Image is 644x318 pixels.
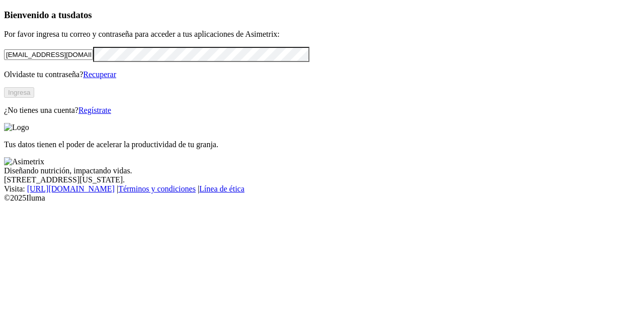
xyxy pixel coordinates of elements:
[4,184,640,194] div: Visita : | |
[83,70,116,79] a: Recuperar
[199,184,245,193] a: Línea de ética
[4,87,34,98] button: Ingresa
[4,175,640,184] div: [STREET_ADDRESS][US_STATE].
[4,194,640,203] div: © 2025 Iluma
[4,106,640,115] p: ¿No tienes una cuenta?
[70,10,92,20] span: datos
[4,157,44,166] img: Asimetrix
[4,140,640,149] p: Tus datos tienen el poder de acelerar la productividad de tu granja.
[4,10,640,21] h3: Bienvenido a tus
[4,166,640,175] div: Diseñando nutrición, impactando vidas.
[4,30,640,39] p: Por favor ingresa tu correo y contraseña para acceder a tus aplicaciones de Asimetrix:
[4,123,29,132] img: Logo
[4,49,93,60] input: Tu correo
[78,106,111,114] a: Regístrate
[118,184,196,193] a: Términos y condiciones
[4,70,640,79] p: Olvidaste tu contraseña?
[27,184,115,193] a: [URL][DOMAIN_NAME]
